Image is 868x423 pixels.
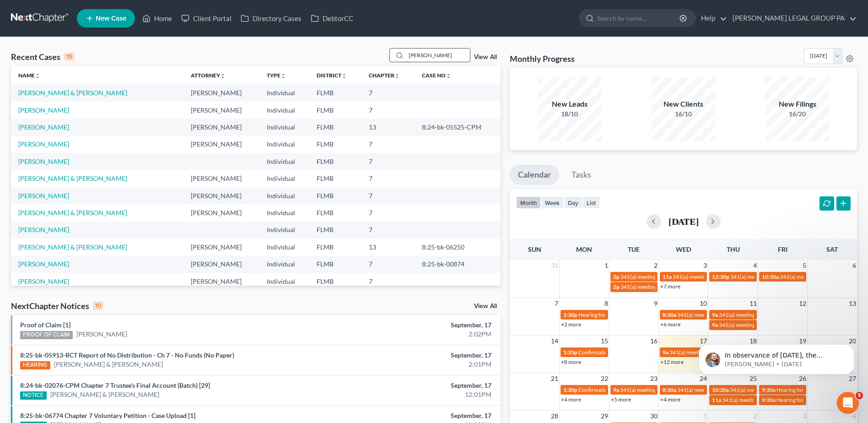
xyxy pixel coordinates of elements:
td: FLMB [309,84,361,101]
td: 7 [361,204,415,221]
a: [PERSON_NAME] [18,277,69,285]
button: Emoji picker [14,300,22,307]
span: 9a [663,349,669,356]
td: [PERSON_NAME] [183,204,259,221]
span: Thu [727,245,740,253]
span: 1:35p [563,349,577,356]
td: [PERSON_NAME] [183,84,259,101]
span: 8:30a [663,311,676,318]
p: Active 30m ago [44,11,91,21]
td: FLMB [309,170,361,187]
span: 28 [550,411,559,422]
td: FLMB [309,187,361,204]
iframe: Intercom notifications message [685,325,868,389]
td: [PERSON_NAME] [183,256,259,273]
td: [PERSON_NAME] [183,102,259,119]
span: 7 [554,298,559,309]
div: 10 [93,302,103,310]
span: 341(a) meeting for [PERSON_NAME] & [PERSON_NAME] [673,273,809,280]
span: 341(a) meeting for [PERSON_NAME] [719,321,807,328]
a: Tasks [563,165,599,185]
input: Search by name... [406,49,470,62]
a: [PERSON_NAME] [18,106,69,114]
i: We use the Salesforce Authenticator app for MFA at NextChapter and other users are reporting the ... [15,204,137,238]
td: Individual [259,187,309,204]
textarea: Message… [8,281,175,296]
div: 15 [64,53,75,61]
td: 8:24-bk-05525-CPM [415,119,501,136]
div: New Filings [766,99,830,109]
div: 12:01PM [340,390,491,399]
span: Tue [628,245,640,253]
a: [PERSON_NAME] & [PERSON_NAME] [18,174,127,182]
td: Individual [259,273,309,290]
span: 21 [550,373,559,384]
span: 5 [856,392,863,399]
td: FLMB [309,102,361,119]
button: day [564,196,582,209]
button: month [516,196,541,209]
div: NextChapter Notices [11,300,103,311]
span: 2p [613,283,620,290]
a: [PERSON_NAME] & [PERSON_NAME] [50,390,159,399]
td: FLMB [309,239,361,255]
span: 15 [600,336,609,347]
button: go back [6,4,23,21]
a: [PERSON_NAME] & [PERSON_NAME] [18,89,127,97]
a: Proof of Claim [1] [20,321,70,329]
span: 23 [649,373,658,384]
i: unfold_more [394,73,400,79]
td: Individual [259,136,309,153]
td: Individual [259,239,309,255]
div: September, 17 [340,320,491,330]
span: 4 [852,411,857,422]
td: FLMB [309,136,361,153]
span: 29 [600,411,609,422]
button: list [582,196,600,209]
input: Search by name... [597,10,681,27]
td: FLMB [309,256,361,273]
a: 8:25-bk-06774 Chapter 7 Voluntary Petition - Case Upload [1] [20,412,195,419]
span: 9:30a [762,396,776,403]
a: +4 more [561,396,581,403]
span: New Case [96,15,126,22]
span: 5 [802,260,807,271]
td: 7 [361,170,415,187]
a: +8 more [561,358,581,365]
div: New Clients [652,99,716,109]
div: Emma says… [7,72,176,270]
a: Case Nounfold_more [422,72,451,79]
span: 11a [712,396,721,403]
td: [PERSON_NAME] [183,187,259,204]
td: Individual [259,256,309,273]
div: 16/20 [766,109,830,119]
a: +5 more [611,396,631,403]
td: 7 [361,102,415,119]
span: Wed [676,245,691,253]
td: 7 [361,256,415,273]
a: Nameunfold_more [18,72,40,79]
div: 16/10 [652,109,716,119]
a: [PERSON_NAME] & [PERSON_NAME] [54,360,163,369]
span: 341(a) meeting for [PERSON_NAME] [730,273,819,280]
div: [PERSON_NAME] • [DATE] [15,251,86,257]
span: Confirmation hearing for [PERSON_NAME] & [PERSON_NAME] [578,386,731,393]
span: 341(a) meeting for [PERSON_NAME] & [PERSON_NAME] [669,349,806,356]
a: Learn More Here [15,190,68,198]
td: 7 [361,273,415,290]
div: New Leads [538,99,602,109]
span: Sat [826,245,838,253]
img: Profile image for Emma [26,5,41,20]
div: 2:01PM [340,360,491,369]
span: 10:30a [712,386,729,393]
span: 9a [712,321,718,328]
a: +6 more [660,321,680,328]
i: unfold_more [35,73,40,79]
td: Individual [259,119,309,136]
a: +12 more [660,358,684,365]
button: Send a message… [157,296,172,311]
td: [PERSON_NAME] [183,136,259,153]
span: 3 [802,411,807,422]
